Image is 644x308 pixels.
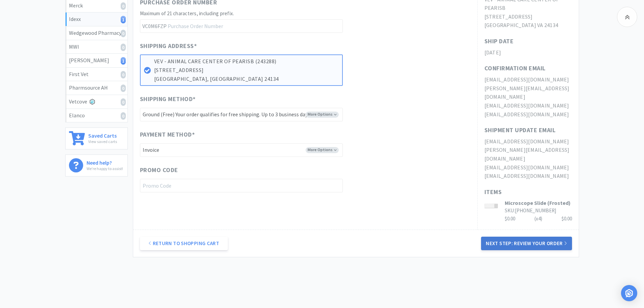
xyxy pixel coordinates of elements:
[484,146,572,163] h2: [PERSON_NAME][EMAIL_ADDRESS][DOMAIN_NAME]
[121,44,126,51] i: 0
[66,95,127,109] a: Vetcove0
[69,15,124,24] div: Idexx
[140,94,196,104] span: Shipping Method *
[87,158,123,165] h6: Need help?
[66,81,127,95] a: Pharmsource AH0
[69,70,124,79] div: First Vet
[140,179,343,192] input: Promo Code
[484,110,572,119] h2: [EMAIL_ADDRESS][DOMAIN_NAME]
[69,84,124,92] div: Pharmsource AH
[66,109,127,122] a: Elanco0
[69,29,124,38] div: Wedgewood Pharmacy
[69,111,124,120] div: Elanco
[505,215,572,223] div: $0.00
[121,71,126,78] i: 0
[140,19,343,33] input: Purchase Order Number
[484,101,572,110] h2: [EMAIL_ADDRESS][DOMAIN_NAME]
[69,97,124,106] div: Vetcove
[505,207,556,214] span: SKU: [PHONE_NUMBER]
[121,16,126,23] i: 1
[88,131,117,138] h6: Saved Carts
[154,75,339,84] p: [GEOGRAPHIC_DATA], [GEOGRAPHIC_DATA] 24134
[88,138,117,145] p: View saved carts
[66,54,127,68] a: [PERSON_NAME]1
[154,57,339,66] p: VEV - ANIMAL CARE CENTER OF PEARISB (243288)
[484,13,572,21] h2: [STREET_ADDRESS]
[562,215,572,223] div: $0.00
[484,48,572,57] h2: [DATE]
[69,56,124,65] div: [PERSON_NAME]
[140,10,234,17] span: Maximum of 21 characters, including prefix.
[69,43,124,51] div: MWI
[140,20,168,32] span: VC0M6FZP
[140,237,228,250] a: Return to Shopping Cart
[121,98,126,106] i: 0
[69,1,124,10] div: Merck
[121,85,126,92] i: 0
[154,66,339,75] p: [STREET_ADDRESS]
[140,41,197,51] span: Shipping Address *
[66,68,127,81] a: First Vet0
[484,172,572,181] h2: [EMAIL_ADDRESS][DOMAIN_NAME]
[140,130,195,140] span: Payment Method *
[121,112,126,120] i: 0
[484,125,556,135] h1: Shipment Update Email
[66,26,127,40] a: Wedgewood Pharmacy0
[121,57,126,65] i: 1
[484,187,572,197] h1: Items
[484,84,572,101] h2: [PERSON_NAME][EMAIL_ADDRESS][DOMAIN_NAME]
[505,199,572,207] h3: Microscope Slide (Frosted)
[121,30,126,37] i: 0
[484,21,572,30] h2: [GEOGRAPHIC_DATA] VA 24134
[621,285,637,301] div: Open Intercom Messenger
[484,137,572,146] h2: [EMAIL_ADDRESS][DOMAIN_NAME]
[484,199,498,213] img: 4df9d4abd1d24e5b834abb1920f7a5a9_316770.png
[66,13,127,26] a: Idexx1
[87,165,123,172] p: We're happy to assist!
[481,237,572,250] button: Next Step: Review Your Order
[140,165,178,175] span: Promo Code
[534,215,542,223] div: (x 4 )
[484,75,572,84] h2: [EMAIL_ADDRESS][DOMAIN_NAME]
[484,64,546,73] h1: Confirmation Email
[484,163,572,172] h2: [EMAIL_ADDRESS][DOMAIN_NAME]
[121,2,126,10] i: 0
[484,37,514,46] h1: Ship Date
[65,127,128,149] a: Saved CartsView saved carts
[66,40,127,54] a: MWI0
